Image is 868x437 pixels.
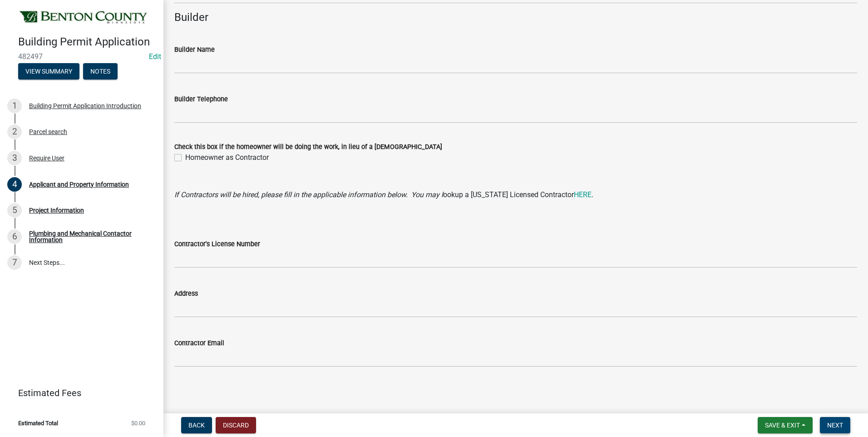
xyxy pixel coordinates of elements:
[827,422,843,429] span: Next
[185,152,269,163] label: Homeowner as Contractor
[7,384,149,402] a: Estimated Fees
[820,417,850,433] button: Next
[758,417,813,433] button: Save & Exit
[18,10,149,26] img: Benton County, Minnesota
[29,181,129,188] div: Applicant and Property Information
[174,144,442,150] label: Check this box if the homeowner will be doing the work, in lieu of a [DEMOGRAPHIC_DATA]
[29,155,64,161] div: Require User
[7,99,22,113] div: 1
[7,124,22,139] div: 2
[18,52,145,61] span: 482497
[18,63,79,79] button: View Summary
[18,35,156,49] h4: Building Permit Application
[174,47,215,53] label: Builder Name
[29,103,141,109] div: Building Permit Application Introduction
[18,68,79,75] wm-modal-confirm: Summary
[29,129,67,135] div: Parcel search
[7,177,22,192] div: 4
[29,207,84,214] div: Project Information
[7,151,22,165] div: 3
[149,52,161,61] a: Edit
[174,241,260,248] label: Contractor's License Number
[174,291,198,297] label: Address
[181,417,212,433] button: Back
[7,255,22,270] div: 7
[7,203,22,218] div: 5
[174,190,443,199] i: If Contractors will be hired, please fill in the applicable information below. You may l
[574,190,592,199] a: HERE
[765,422,800,429] span: Save & Exit
[174,11,857,24] h4: Builder
[7,229,22,244] div: 6
[174,96,228,103] label: Builder Telephone
[149,52,161,61] wm-modal-confirm: Edit Application Number
[188,422,205,429] span: Back
[174,189,857,200] p: ookup a [US_STATE] Licensed Contractor .
[131,420,145,426] span: $0.00
[18,420,58,426] span: Estimated Total
[83,68,118,75] wm-modal-confirm: Notes
[29,230,149,243] div: Plumbing and Mechanical Contactor Information
[174,340,224,347] label: Contractor Email
[216,417,256,433] button: Discard
[83,63,118,79] button: Notes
